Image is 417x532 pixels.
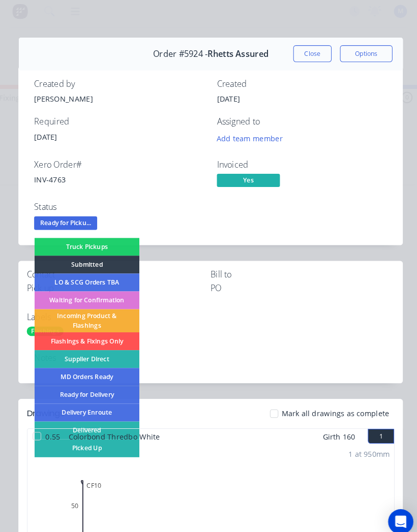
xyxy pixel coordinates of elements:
span: 0.55 [46,420,69,434]
div: INV-4763 [40,173,204,183]
span: Ready for Picku... [40,214,101,227]
div: Incoming Product & Flashings [40,304,141,326]
div: Drawings [33,399,69,411]
span: Yes [217,173,278,185]
span: [DATE] [217,95,239,105]
div: [PERSON_NAME] [40,95,204,105]
div: Xero Order # [40,159,204,169]
div: Truck Pickups [40,235,141,252]
button: Options [336,48,386,65]
div: Flashings [33,321,68,330]
button: Add team member [211,132,286,145]
div: PO [211,279,389,289]
div: Flashings & Fixings Only [40,326,141,343]
button: 1 [363,420,388,434]
div: Delivered [40,413,141,430]
div: Required [40,117,204,127]
div: Submitted [40,252,141,269]
div: Waiting for Confirmation [40,287,141,304]
div: Labels [33,307,211,317]
span: Colorbond Thredbo White [69,420,165,434]
span: Order #5924 - [155,52,207,61]
div: Created by [40,81,204,90]
div: 1 at 950mm [344,439,384,449]
div: Created [217,81,381,90]
span: Mark all drawings as complete [279,399,383,410]
button: Close [290,48,327,65]
button: Ready for Picku... [40,214,101,229]
div: Bill to [211,265,389,275]
div: MD Orders Ready [40,361,141,378]
div: Assigned to [217,117,381,127]
div: Supplier Direct [40,343,141,361]
span: Rhetts Assured [207,52,266,61]
div: LO & SCG Orders TBA [40,269,141,287]
span: [DATE] [40,132,62,142]
div: Ready for Delivery [40,378,141,395]
button: Add team member [217,132,286,145]
div: Open Intercom Messenger [382,497,407,522]
div: Notes [40,346,381,356]
div: Contact [33,265,211,275]
span: Girth 160 [319,420,350,434]
div: Pick up [33,279,211,289]
div: Delivery Enroute [40,395,141,413]
div: Invoiced [217,159,381,169]
div: Status [40,200,204,210]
